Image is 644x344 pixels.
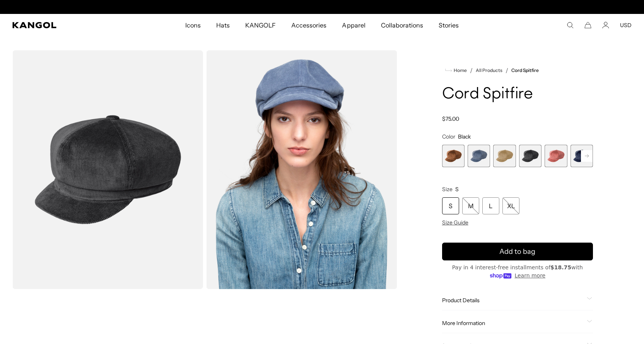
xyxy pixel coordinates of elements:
div: Announcement [243,4,402,10]
span: Home [452,68,467,73]
span: Product Details [442,297,584,304]
span: Collaborations [381,14,423,36]
div: 2 of 9 [468,145,490,167]
span: Accessories [291,14,326,36]
slideshow-component: Announcement bar [243,4,402,10]
div: 1 of 2 [243,4,402,10]
a: Stories [431,14,466,36]
span: Hats [216,14,230,36]
span: Apparel [342,14,365,36]
a: Kangol [12,22,122,28]
span: Icons [185,14,201,36]
label: Navy [571,145,593,167]
a: Home [445,67,467,74]
span: Size [442,186,453,193]
h1: Cord Spitfire [442,86,593,103]
a: Account [602,22,609,29]
button: USD [620,22,632,29]
img: color-black [12,50,203,289]
label: Denim Blue [468,145,490,167]
label: Wood [442,145,465,167]
a: Accessories [284,14,334,36]
div: M [462,197,479,214]
span: S [455,186,459,193]
span: Black [458,133,471,140]
a: KANGOLF [237,14,284,36]
span: $75.00 [442,115,459,122]
summary: Search here [567,22,574,29]
span: Stories [439,14,459,36]
label: Black [519,145,542,167]
nav: breadcrumbs [442,66,593,75]
div: S [442,197,459,214]
div: L [482,197,499,214]
div: 4 of 9 [519,145,542,167]
a: Icons [178,14,208,36]
span: Add to bag [499,246,535,257]
button: Add to bag [442,243,593,260]
label: Blush [545,145,567,167]
product-gallery: Gallery Viewer [12,50,397,289]
div: 6 of 9 [571,145,593,167]
div: 3 of 9 [493,145,516,167]
li: / [467,66,473,75]
div: 1 of 9 [442,145,465,167]
a: All Products [476,68,502,73]
button: Cart [584,22,591,29]
span: Size Guide [442,219,468,226]
span: More Information [442,320,584,327]
img: denim-blue [206,50,397,289]
span: Color [442,133,455,140]
li: / [502,66,508,75]
label: Beige [493,145,516,167]
a: Apparel [334,14,373,36]
a: Collaborations [373,14,431,36]
div: XL [502,197,519,214]
a: Cord Spitfire [511,68,539,73]
div: 5 of 9 [545,145,567,167]
a: Hats [208,14,237,36]
span: KANGOLF [245,14,276,36]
